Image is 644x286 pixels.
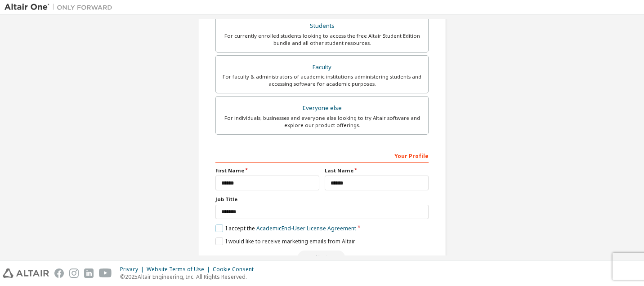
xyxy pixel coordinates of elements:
div: Cookie Consent [213,266,259,273]
label: First Name [215,167,319,174]
div: Read and acccept EULA to continue [215,251,429,264]
div: Everyone else [221,102,423,114]
a: Academic End-User License Agreement [256,224,356,232]
div: For individuals, businesses and everyone else looking to try Altair software and explore our prod... [221,114,423,129]
label: I would like to receive marketing emails from Altair [215,238,355,245]
label: I accept the [215,224,356,232]
div: Privacy [120,266,147,273]
img: facebook.svg [54,268,64,278]
div: For currently enrolled students looking to access the free Altair Student Edition bundle and all ... [221,32,423,47]
div: Faculty [221,61,423,74]
div: Your Profile [215,148,429,163]
div: Students [221,20,423,32]
div: For faculty & administrators of academic institutions administering students and accessing softwa... [221,73,423,88]
img: Altair One [4,3,117,12]
img: youtube.svg [99,268,112,278]
label: Job Title [215,196,429,203]
div: Website Terms of Use [147,266,213,273]
img: linkedin.svg [84,268,94,278]
img: altair_logo.svg [3,268,49,278]
p: © 2025 Altair Engineering, Inc. All Rights Reserved. [120,273,259,281]
img: instagram.svg [69,268,79,278]
label: Last Name [325,167,429,174]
